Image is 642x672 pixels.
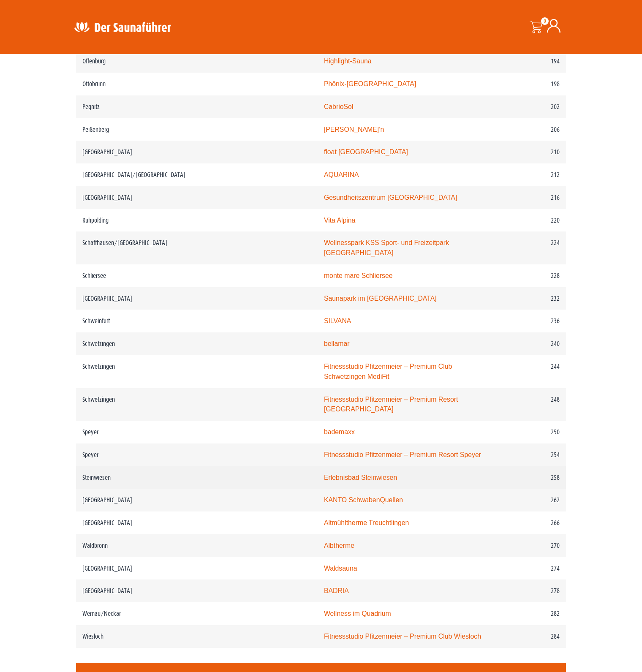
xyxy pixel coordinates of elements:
td: 270 [489,534,566,557]
a: Waldsauna [324,565,357,572]
td: 216 [489,186,566,209]
td: Offenburg [76,50,318,73]
td: 244 [489,355,566,388]
td: Pegnitz [76,95,318,118]
a: monte mare Schliersee [324,272,393,279]
td: [GEOGRAPHIC_DATA]/[GEOGRAPHIC_DATA] [76,163,318,186]
td: 198 [489,73,566,95]
td: 206 [489,118,566,141]
td: Schwetzingen [76,332,318,355]
td: Schweinfurt [76,310,318,332]
td: 282 [489,602,566,625]
td: 236 [489,310,566,332]
td: Speyer [76,421,318,443]
a: Fitnessstudio Pfitzenmeier – Premium Club Wiesloch [324,633,481,640]
td: 266 [489,511,566,534]
a: Vita Alpina [324,217,356,224]
td: 284 [489,625,566,648]
td: [GEOGRAPHIC_DATA] [76,511,318,534]
td: Schwetzingen [76,355,318,388]
td: 210 [489,141,566,163]
a: Wellness im Quadrium [324,610,391,617]
td: Schaffhausen/[GEOGRAPHIC_DATA] [76,231,318,264]
a: Fitnessstudio Pfitzenmeier – Premium Club Schwetzingen MediFit [324,363,452,380]
td: Wiesloch [76,625,318,648]
td: [GEOGRAPHIC_DATA] [76,186,318,209]
a: Fitnessstudio Pfitzenmeier – Premium Resort [GEOGRAPHIC_DATA] [324,396,458,413]
span: 0 [541,17,549,25]
td: Wernau/Neckar [76,602,318,625]
td: [GEOGRAPHIC_DATA] [76,287,318,310]
td: 248 [489,388,566,421]
td: [GEOGRAPHIC_DATA] [76,141,318,163]
td: Waldbronn [76,534,318,557]
a: CabrioSol [324,103,354,110]
td: Ottobrunn [76,73,318,95]
td: 202 [489,95,566,118]
td: [GEOGRAPHIC_DATA] [76,557,318,580]
td: 220 [489,209,566,232]
td: Ruhpolding [76,209,318,232]
a: bademaxx [324,428,355,435]
a: Altmühltherme Treuchtlingen [324,519,409,526]
a: KANTO SchwabenQuellen [324,496,403,503]
td: 250 [489,421,566,443]
td: 194 [489,50,566,73]
td: 258 [489,466,566,489]
td: [GEOGRAPHIC_DATA] [76,579,318,602]
td: 278 [489,579,566,602]
td: [GEOGRAPHIC_DATA] [76,489,318,511]
td: Speyer [76,443,318,466]
td: 254 [489,443,566,466]
td: 228 [489,264,566,287]
a: Phönix-[GEOGRAPHIC_DATA] [324,80,416,87]
td: 262 [489,489,566,511]
a: Erlebnisbad Steinwiesen [324,474,397,481]
a: float [GEOGRAPHIC_DATA] [324,148,408,155]
a: Fitnessstudio Pfitzenmeier – Premium Resort Speyer [324,451,481,458]
td: Schliersee [76,264,318,287]
a: bellamar [324,340,350,347]
a: Gesundheitszentrum [GEOGRAPHIC_DATA] [324,194,457,201]
a: BADRIA [324,587,349,594]
td: Schwetzingen [76,388,318,421]
td: Steinwiesen [76,466,318,489]
td: 224 [489,231,566,264]
a: Wellnesspark KSS Sport- und Freizeitpark [GEOGRAPHIC_DATA] [324,239,449,256]
td: Peißenberg [76,118,318,141]
td: 240 [489,332,566,355]
a: Saunapark im [GEOGRAPHIC_DATA] [324,295,437,302]
a: Albtherme [324,542,354,549]
td: 274 [489,557,566,580]
td: 232 [489,287,566,310]
td: 212 [489,163,566,186]
a: [PERSON_NAME]’n [324,126,384,133]
a: SILVANA [324,317,351,324]
a: AQUARINA [324,171,359,178]
a: Highlight-Sauna [324,57,372,65]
